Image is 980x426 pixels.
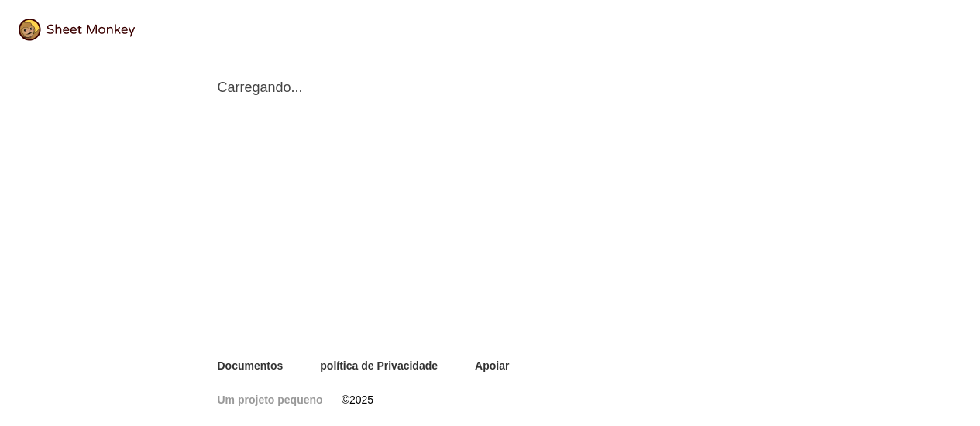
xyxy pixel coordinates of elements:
[218,360,284,372] font: Documentos
[218,394,323,406] font: Um projeto pequeno
[320,360,438,372] font: política de Privacidade
[349,394,373,406] font: 2025
[19,19,135,41] img: logo@2x.png
[218,80,303,95] font: Carregando...
[218,392,323,407] a: Um projeto pequeno
[342,394,349,406] font: ©
[320,358,438,373] a: política de Privacidade
[218,358,284,373] a: Documentos
[475,360,509,372] font: Apoiar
